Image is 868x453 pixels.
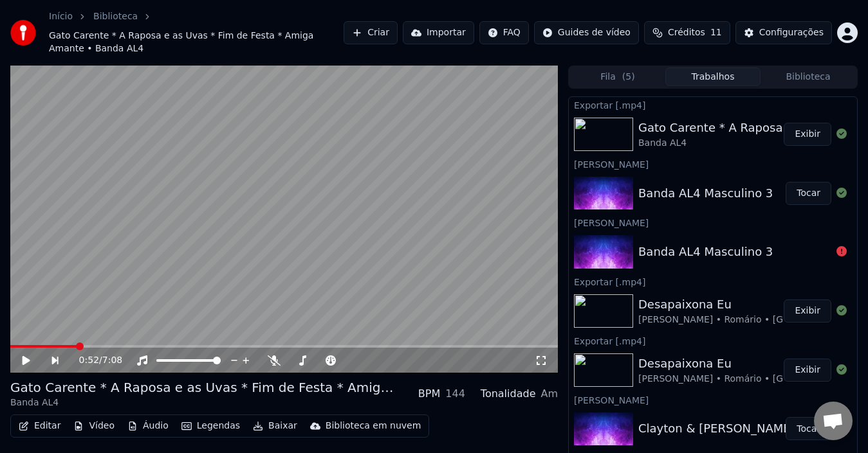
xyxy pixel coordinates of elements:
div: [PERSON_NAME] • Romário • [GEOGRAPHIC_DATA] [638,373,867,386]
button: Importar [403,21,474,44]
div: [PERSON_NAME] [569,392,857,407]
span: ( 5 ) [622,71,635,84]
button: Legendas [176,417,245,435]
div: Exportar [.mp4] [569,333,857,348]
div: Desapaixona Eu [638,296,867,314]
div: [PERSON_NAME] • Romário • [GEOGRAPHIC_DATA] [638,314,867,326]
div: Banda AL4 Masculino 3 [638,184,773,202]
button: Biblioteca [761,67,856,86]
div: Exportar [.mp4] [569,97,857,112]
div: / [79,354,110,367]
button: Criar [344,21,398,44]
button: Editar [14,417,66,435]
button: Fila [570,67,665,86]
button: Exibir [784,359,831,382]
span: Gato Carente * A Raposa e as Uvas * Fim de Festa * Amiga Amante • Banda AL4 [49,30,344,55]
div: Bate-papo aberto [814,402,853,440]
span: 7:08 [102,354,122,367]
button: Exibir [784,299,831,323]
div: [PERSON_NAME] [569,156,857,172]
div: Biblioteca em nuvem [326,420,421,432]
a: Biblioteca [93,10,138,23]
button: Configurações [735,21,832,44]
div: Exportar [.mp4] [569,274,857,289]
div: Configurações [759,26,824,39]
button: Créditos11 [644,21,730,44]
div: Tonalidade [481,386,536,402]
div: Am [540,386,558,402]
div: [PERSON_NAME] [569,215,857,230]
button: Guides de vídeo [534,21,639,44]
div: 144 [445,386,465,402]
img: youka [10,20,36,46]
button: Exibir [784,123,831,146]
button: Tocar [786,417,831,440]
button: Vídeo [68,417,120,435]
a: Início [49,10,73,23]
span: 11 [710,26,722,39]
div: Gato Carente * A Raposa e as Uvas * Fim de Festa * Amiga Amante [10,378,396,396]
nav: breadcrumb [49,10,344,55]
button: Áudio [122,417,174,435]
div: Banda AL4 [10,396,396,409]
button: Tocar [786,182,831,205]
div: Banda AL4 Masculino 3 [638,243,773,261]
div: Desapaixona Eu [638,355,867,373]
button: Baixar [248,417,302,435]
span: Créditos [668,26,705,39]
span: 0:52 [79,354,99,367]
button: Trabalhos [665,67,761,86]
button: FAQ [479,21,529,44]
div: BPM [418,386,440,402]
